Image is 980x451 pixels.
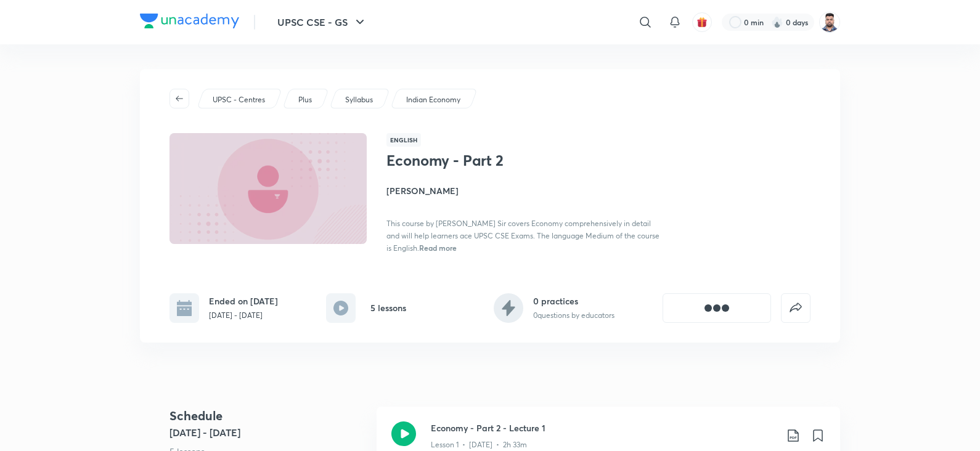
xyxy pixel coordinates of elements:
[781,293,811,323] button: false
[370,301,406,314] h6: 5 lessons
[819,12,840,33] img: Maharaj Singh
[213,94,265,105] p: UPSC - Centres
[663,293,771,323] button: [object Object]
[209,310,278,321] p: [DATE] - [DATE]
[168,132,369,245] img: Thumbnail
[692,12,712,32] button: avatar
[386,184,663,197] h4: [PERSON_NAME]
[211,94,267,105] a: UPSC - Centres
[169,425,367,440] h5: [DATE] - [DATE]
[431,439,527,450] p: Lesson 1 • [DATE] • 2h 33m
[345,94,373,105] p: Syllabus
[533,310,615,321] p: 0 questions by educators
[209,295,278,307] h6: Ended on [DATE]
[169,407,367,425] h4: Schedule
[419,243,457,253] span: Read more
[386,152,588,169] h1: Economy - Part 2
[406,94,460,105] p: Indian Economy
[298,94,312,105] p: Plus
[140,14,239,31] a: Company Logo
[343,94,375,105] a: Syllabus
[386,219,659,253] span: This course by [PERSON_NAME] Sir covers Economy comprehensively in detail and will help learners ...
[431,421,776,434] h3: Economy - Part 2 - Lecture 1
[696,17,708,28] img: avatar
[386,133,421,147] span: English
[404,94,463,105] a: Indian Economy
[771,16,783,28] img: streak
[140,14,239,28] img: Company Logo
[296,94,314,105] a: Plus
[270,10,375,35] button: UPSC CSE - GS
[533,295,615,307] h6: 0 practices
